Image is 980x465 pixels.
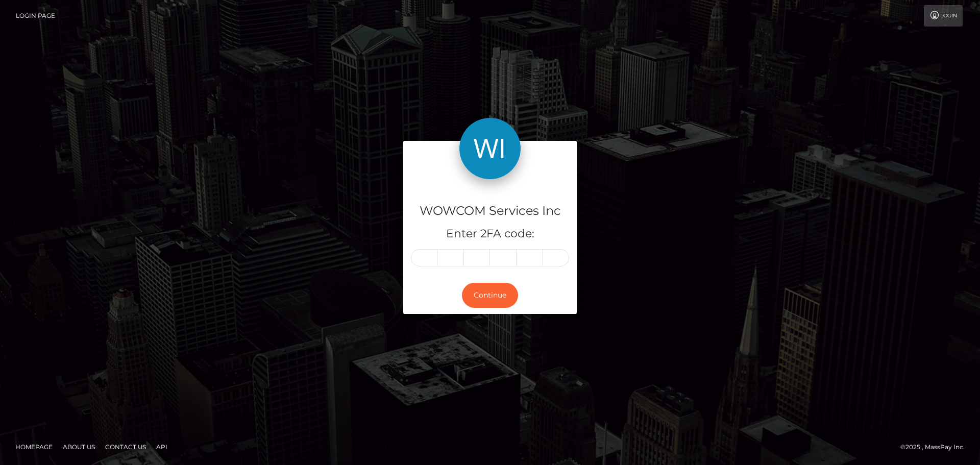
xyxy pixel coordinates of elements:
[11,439,57,455] a: Homepage
[59,439,99,455] a: About Us
[16,5,55,27] a: Login Page
[924,5,963,27] a: Login
[411,226,569,242] h5: Enter 2FA code:
[459,118,521,179] img: WOWCOM Services Inc
[101,439,150,455] a: Contact Us
[900,442,972,453] div: © 2025 , MassPay Inc.
[462,283,518,308] button: Continue
[411,202,569,220] h4: WOWCOM Services Inc
[152,439,171,455] a: API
